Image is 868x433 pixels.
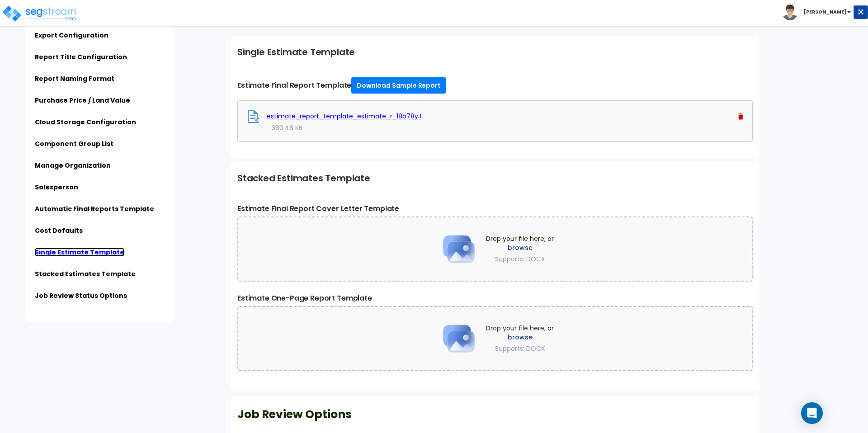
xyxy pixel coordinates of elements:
[237,405,753,424] p: Job Review Options
[486,333,554,342] label: browse
[782,5,798,20] img: avatar.png
[35,291,127,300] a: Job Review Status Options
[495,254,545,264] span: Supports: DOCX
[35,139,113,148] a: Component Group List
[436,226,481,272] img: Upload Icon
[486,324,554,353] span: Drop your file here, or
[272,123,302,132] span: 380.48 KB
[801,402,823,424] div: Open Intercom Messenger
[267,112,421,121] a: estimate_report_template_estimate_r_18b78yJ
[237,203,753,214] label: Estimate Final Report Cover Letter Template
[486,243,554,252] label: browse
[351,77,446,94] a: Download Sample Report
[486,234,554,264] span: Drop your file here, or
[35,118,136,127] a: Cloud Storage Configuration
[35,269,136,278] a: Stacked Estimates Template
[804,9,846,15] b: [PERSON_NAME]
[247,110,260,123] img: Uploaded File Icon
[35,74,114,83] a: Report Naming Format
[35,204,154,213] a: Automatic Final Reports Template
[35,161,111,170] a: Manage Organization
[237,45,753,59] h1: Single Estimate Template
[738,113,743,120] img: Trash Icon
[35,52,127,61] a: Report Title Configuration
[35,226,83,235] a: Cost Defaults
[35,248,124,257] a: Single Estimate Template
[436,316,481,361] img: Upload Icon
[237,77,753,94] label: Estimate Final Report Template
[35,31,108,40] a: Export Configuration
[35,183,78,192] a: Salesperson
[237,171,753,185] h1: Stacked Estimates Template
[495,344,545,353] span: Supports: DOCX
[237,293,753,304] label: Estimate One-Page Report Template
[1,5,78,23] img: logo_pro_r.png
[35,96,130,105] a: Purchase Price / Land Value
